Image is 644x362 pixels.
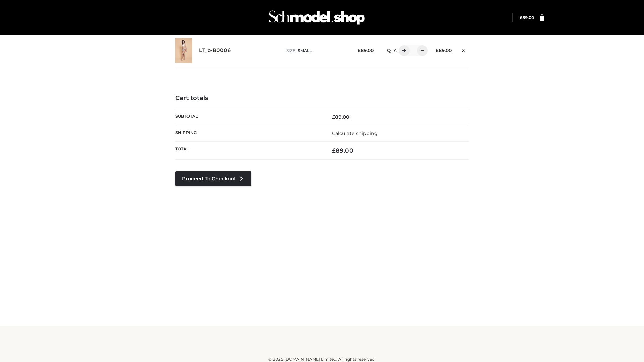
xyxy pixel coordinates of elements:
h4: Cart totals [175,95,469,102]
bdi: 89.00 [520,15,534,20]
img: Schmodel Admin 964 [266,4,367,31]
a: £89.00 [520,15,534,20]
th: Shipping [175,125,322,141]
bdi: 89.00 [332,114,350,120]
p: size : [286,48,347,54]
span: £ [332,114,335,120]
bdi: 89.00 [332,147,353,154]
span: £ [332,147,336,154]
div: QTY: [380,45,425,56]
span: £ [358,48,361,53]
a: LT_b-B0006 [199,47,231,54]
th: Subtotal [175,109,322,125]
span: SMALL [298,48,312,53]
span: £ [520,15,522,20]
bdi: 89.00 [358,48,374,53]
a: Proceed to Checkout [175,171,251,186]
a: Remove this item [459,45,469,54]
span: £ [436,48,439,53]
bdi: 89.00 [436,48,452,53]
th: Total [175,142,322,160]
a: Calculate shipping [332,130,378,136]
